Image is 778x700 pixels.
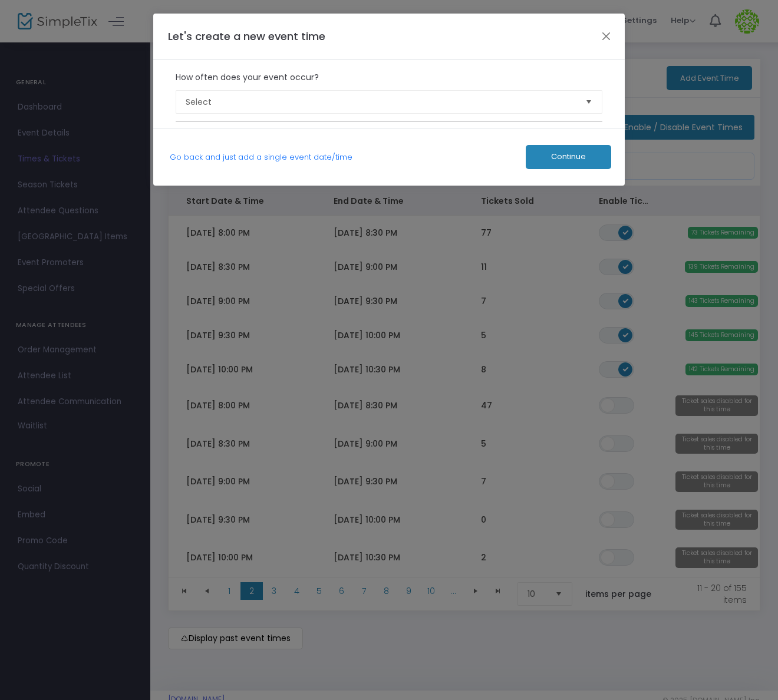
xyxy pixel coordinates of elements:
label: How often does your event occur? [170,65,608,90]
span: Let's create a new event time [168,29,325,44]
button: Continue [526,145,611,169]
a: Go back and just add a single event date/time [170,151,352,163]
button: Close [599,28,614,44]
button: Select [581,91,597,113]
span: Continue [551,152,586,161]
span: Select [186,96,576,108]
